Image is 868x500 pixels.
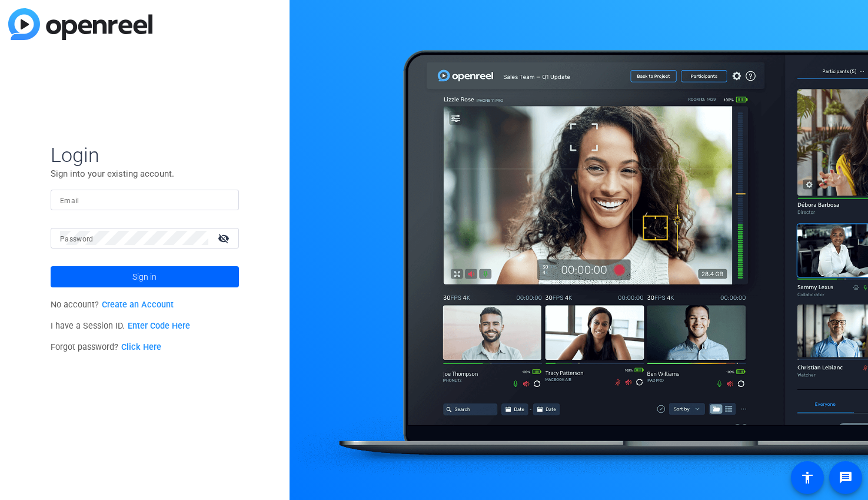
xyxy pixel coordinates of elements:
[128,321,190,331] a: Enter Code Here
[8,8,152,40] img: blue-gradient.svg
[839,471,853,485] mat-icon: message
[60,193,230,207] input: Enter Email Address
[51,266,239,287] button: Sign in
[102,300,174,310] a: Create an Account
[51,342,161,352] span: Forgot password?
[51,167,239,180] p: Sign into your existing account.
[211,230,239,247] mat-icon: visibility_off
[121,342,161,352] a: Click Here
[800,471,814,485] mat-icon: accessibility
[51,321,190,331] span: I have a Session ID.
[132,262,157,292] span: Sign in
[51,143,239,167] span: Login
[60,197,79,205] mat-label: Email
[60,235,94,243] mat-label: Password
[51,300,174,310] span: No account?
